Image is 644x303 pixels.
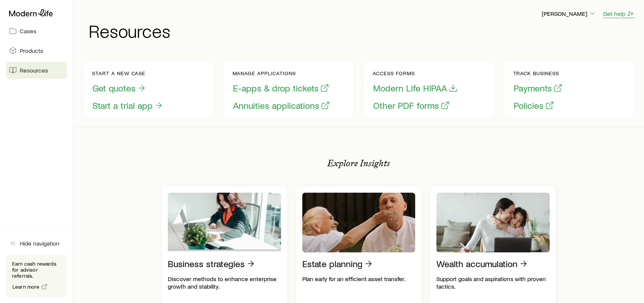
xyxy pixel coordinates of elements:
[20,240,59,247] span: Hide navigation
[20,27,36,35] span: Cases
[603,9,635,18] button: Get help
[168,258,245,269] p: Business strategies
[168,275,281,290] p: Discover methods to enhance enterprise growth and stability.
[541,9,597,19] button: [PERSON_NAME]
[13,284,40,289] span: Learn more
[6,62,67,79] a: Resources
[20,47,43,54] span: Products
[302,275,416,283] p: Plan early for an efficient asset transfer.
[302,193,416,252] img: Estate planning
[233,100,330,111] button: Annuities applications
[373,82,458,94] button: Modern Life HIPAA
[6,42,67,59] a: Products
[6,255,67,297] div: Earn cash rewards for advisor referrals.Learn more
[513,100,555,111] button: Policies
[92,82,147,94] button: Get quotes
[92,100,164,111] button: Start a trial app
[89,22,635,40] h1: Resources
[373,70,458,76] p: Access forms
[6,235,67,252] button: Hide navigation
[233,82,330,94] button: E-apps & drop tickets
[513,70,563,76] p: Track business
[12,261,61,279] p: Earn cash rewards for advisor referrals.
[436,275,550,290] p: Support goals and aspirations with proven tactics.
[327,158,390,169] p: Explore Insights
[92,70,164,76] p: Start a new case
[20,66,48,74] span: Resources
[436,193,550,252] img: Wealth accumulation
[542,10,596,17] p: [PERSON_NAME]
[6,23,67,39] a: Cases
[513,82,563,94] button: Payments
[302,258,363,269] p: Estate planning
[436,258,517,269] p: Wealth accumulation
[373,100,450,111] button: Other PDF forms
[233,70,330,76] p: Manage applications
[168,193,281,252] img: Business strategies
